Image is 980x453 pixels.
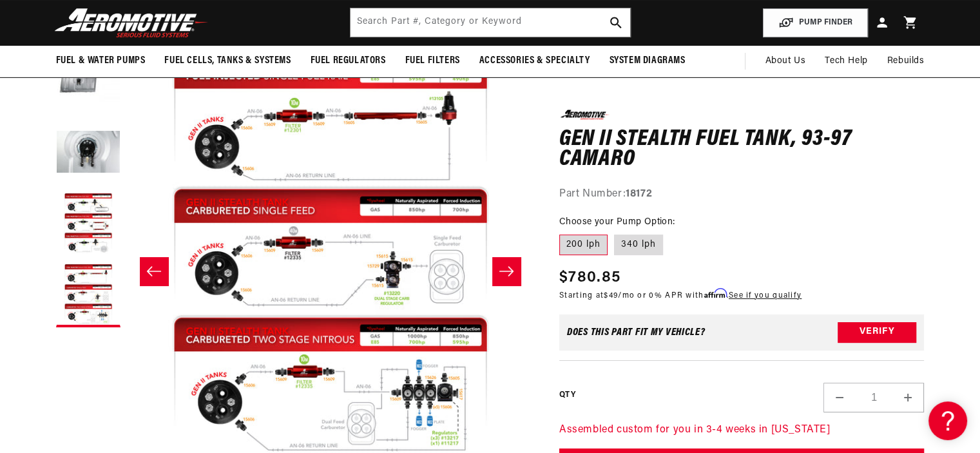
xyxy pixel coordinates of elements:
span: System Diagrams [610,54,686,68]
summary: Fuel Regulators [301,46,396,76]
legend: Choose your Pump Option: [559,215,677,229]
input: Search by Part Number, Category or Keyword [351,8,630,37]
summary: Tech Help [815,46,877,77]
h1: Gen II Stealth Fuel Tank, 93-97 Camaro [559,129,925,169]
span: Tech Help [825,54,867,68]
button: Load image 4 in gallery view [56,263,120,327]
span: Affirm [704,288,727,298]
summary: Fuel Cells, Tanks & Systems [155,46,300,76]
strong: 18172 [626,188,652,198]
button: Load image 3 in gallery view [56,192,120,256]
button: Load image 2 in gallery view [56,121,120,186]
button: search button [602,8,630,37]
div: Does This part fit My vehicle? [567,327,706,337]
button: PUMP FINDER [763,8,868,37]
summary: Accessories & Specialty [470,46,600,76]
span: Rebuilds [887,54,925,68]
span: $780.85 [559,265,620,289]
span: Fuel Regulators [311,54,386,68]
label: 200 lph [559,235,608,255]
button: Slide right [492,257,521,285]
span: Fuel Cells, Tanks & Systems [164,54,291,68]
img: Aeromotive [51,8,212,38]
summary: Rebuilds [878,46,934,77]
div: Part Number: [559,186,925,202]
label: 340 lph [614,235,663,255]
button: Slide left [140,257,168,285]
span: $49 [604,291,618,299]
p: Starting at /mo or 0% APR with . [559,289,802,301]
summary: Fuel & Water Pumps [46,46,155,76]
summary: Fuel Filters [396,46,470,76]
button: Verify [838,322,916,342]
label: QTY [559,390,575,401]
p: Assembled custom for you in 3-4 weeks in [US_STATE] [559,421,925,438]
button: Load image 1 in gallery view [56,50,120,115]
a: See if you qualify - Learn more about Affirm Financing (opens in modal) [729,291,802,299]
span: Accessories & Specialty [479,54,590,68]
a: About Us [755,46,815,77]
summary: System Diagrams [600,46,695,76]
span: About Us [765,56,805,66]
span: Fuel & Water Pumps [56,54,146,68]
span: Fuel Filters [405,54,460,68]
